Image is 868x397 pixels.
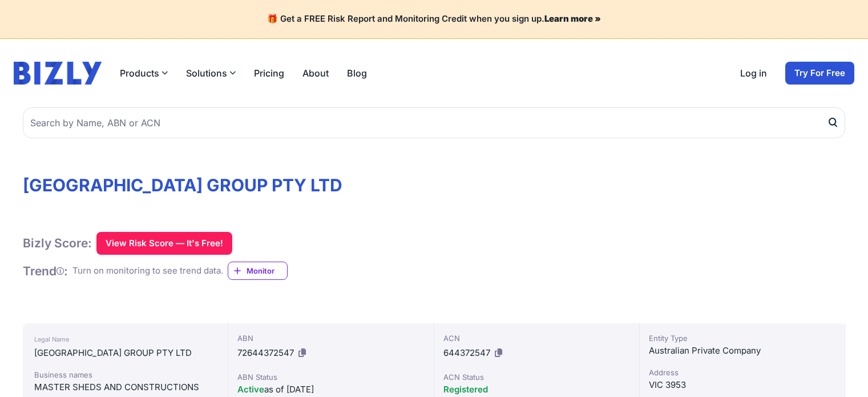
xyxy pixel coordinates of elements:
span: 644372547 [443,347,490,358]
h1: Bizly Score: [23,235,92,251]
div: Australian Private Company [649,344,835,358]
div: [GEOGRAPHIC_DATA] GROUP PTY LTD [34,346,216,360]
button: Products [120,66,168,80]
a: Pricing [254,66,284,80]
h1: [GEOGRAPHIC_DATA] GROUP PTY LTD [23,175,845,195]
a: Log in [740,66,767,80]
input: Search by Name, ABN or ACN [23,107,845,138]
div: ABN [237,332,424,344]
a: Blog [347,66,367,80]
h1: Trend : [23,263,68,279]
div: Entity Type [649,332,835,344]
div: Legal Name [34,332,216,346]
span: Monitor [247,265,287,276]
div: Turn on monitoring to see trend data. [72,264,223,278]
div: ACN [443,332,630,344]
div: VIC 3953 [649,378,835,392]
div: ACN Status [443,371,630,383]
a: Monitor [228,262,288,280]
div: ABN Status [237,371,424,383]
a: Learn more » [544,13,601,24]
span: Active [237,384,264,395]
div: MASTER SHEDS AND CONSTRUCTIONS [34,380,216,394]
span: 72644372547 [237,347,294,358]
button: Solutions [186,66,236,80]
a: About [302,66,329,80]
button: View Risk Score — It's Free! [96,232,232,255]
div: Address [649,367,835,378]
h4: 🎁 Get a FREE Risk Report and Monitoring Credit when you sign up. [14,14,854,25]
div: Business names [34,369,216,380]
a: Try For Free [785,62,854,85]
span: Registered [443,384,488,395]
div: as of [DATE] [237,383,424,396]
